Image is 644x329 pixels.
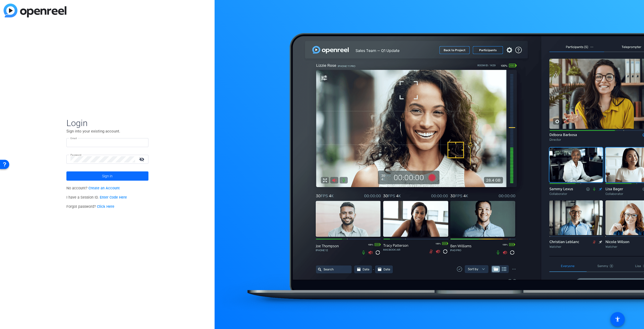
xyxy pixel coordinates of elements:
[71,137,77,140] mat-label: Email
[66,186,120,190] span: No account?
[97,204,114,209] a: Click Here
[4,4,66,17] img: blue-gradient.svg
[102,170,113,182] span: Sign in
[88,186,120,190] a: Create an Account
[100,195,127,200] a: Enter Code Here
[66,195,127,200] span: I have a Session ID.
[71,153,82,156] mat-label: Password
[136,156,148,163] mat-icon: visibility_off
[66,118,148,128] span: Login
[66,171,148,181] button: Sign in
[615,316,621,322] mat-icon: accessibility
[66,128,148,134] p: Sign into your existing account.
[71,140,144,146] input: Enter Email Address
[66,204,115,209] span: Forgot password?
